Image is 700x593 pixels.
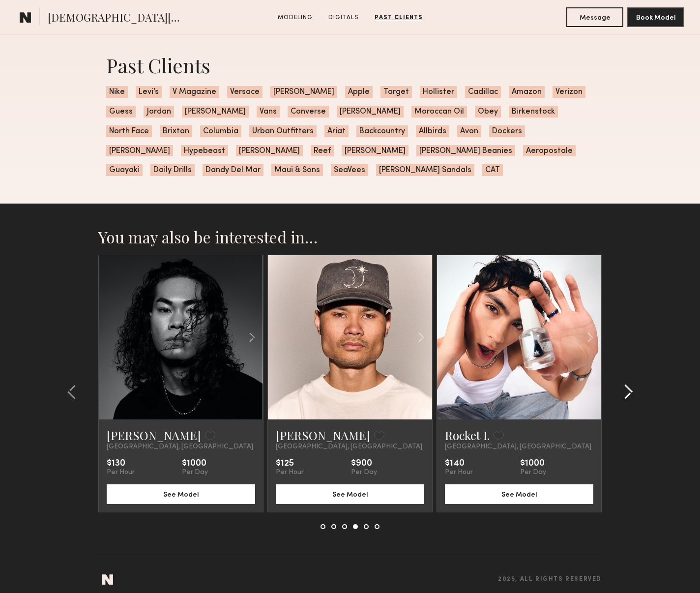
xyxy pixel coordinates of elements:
[276,469,304,476] div: Per Hour
[416,125,449,137] span: Allbirds
[276,490,424,498] a: See Model
[182,469,208,476] div: Per Day
[98,227,602,247] h2: You may also be interested in…
[566,7,623,27] button: Message
[107,484,255,504] button: See Model
[445,490,593,498] a: See Model
[523,145,576,157] span: Aeropostale
[324,125,349,137] span: Ariat
[342,145,408,157] span: [PERSON_NAME]
[465,86,501,98] span: Cadillac
[276,427,370,443] a: [PERSON_NAME]
[489,125,525,137] span: Dockers
[48,10,180,27] span: [DEMOGRAPHIC_DATA][PERSON_NAME]
[170,86,219,98] span: V Magazine
[356,125,408,137] span: Backcountry
[498,576,602,583] span: 2025, all rights reserved
[520,459,546,469] div: $1000
[276,484,424,504] button: See Model
[182,106,249,118] span: [PERSON_NAME]
[227,86,262,98] span: Versace
[445,427,490,443] a: Rocket I.
[107,443,253,451] span: [GEOGRAPHIC_DATA], [GEOGRAPHIC_DATA]
[324,13,363,22] a: Digitals
[288,106,329,118] span: Converse
[257,106,280,118] span: Vans
[351,459,377,469] div: $900
[106,52,594,78] div: Past Clients
[107,459,135,469] div: $130
[553,86,585,98] span: Verizon
[411,106,467,118] span: Moroccan Oil
[337,106,404,118] span: [PERSON_NAME]
[136,86,162,98] span: Levi’s
[107,490,255,498] a: See Model
[520,469,546,476] div: Per Day
[144,106,174,118] span: Jordan
[371,13,427,22] a: Past Clients
[249,125,317,137] span: Urban Outfitters
[274,13,317,22] a: Modeling
[106,106,136,118] span: Guess
[482,164,503,176] span: CAT
[457,125,481,137] span: Avon
[416,145,515,157] span: [PERSON_NAME] Beanies
[106,86,128,98] span: Nike
[106,145,173,157] span: [PERSON_NAME]
[203,164,263,176] span: Dandy Del Mar
[420,86,457,98] span: Hollister
[150,164,195,176] span: Daily Drills
[106,164,143,176] span: Guayaki
[236,145,303,157] span: [PERSON_NAME]
[106,125,152,137] span: North Face
[445,443,591,451] span: [GEOGRAPHIC_DATA], [GEOGRAPHIC_DATA]
[509,86,545,98] span: Amazon
[181,145,228,157] span: Hypebeast
[351,469,377,476] div: Per Day
[270,86,337,98] span: [PERSON_NAME]
[331,164,368,176] span: SeaVees
[475,106,501,118] span: Obey
[276,443,422,451] span: [GEOGRAPHIC_DATA], [GEOGRAPHIC_DATA]
[445,469,473,476] div: Per Hour
[160,125,192,137] span: Brixton
[445,459,473,469] div: $140
[311,145,334,157] span: Reef
[445,484,593,504] button: See Model
[276,459,304,469] div: $125
[509,106,558,118] span: Birkenstock
[182,459,208,469] div: $1000
[200,125,241,137] span: Columbia
[627,7,684,27] button: Book Model
[376,164,474,176] span: [PERSON_NAME] Sandals
[107,427,201,443] a: [PERSON_NAME]
[380,86,412,98] span: Target
[345,86,373,98] span: Apple
[627,13,684,21] a: Book Model
[107,469,135,476] div: Per Hour
[271,164,323,176] span: Maui & Sons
